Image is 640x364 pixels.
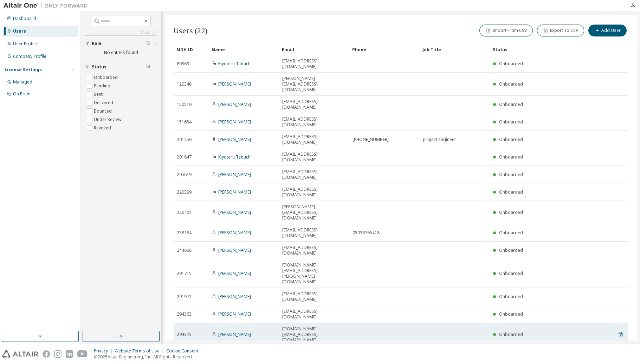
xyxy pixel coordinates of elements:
[218,154,252,160] a: Kiyoteru Tabuchi
[174,26,207,35] span: Users (22)
[92,41,102,46] span: Role
[77,350,88,358] img: youtube.svg
[94,348,115,354] div: Privacy
[282,309,346,320] span: [EMAIL_ADDRESS][DOMAIN_NAME]
[493,44,588,55] div: Status
[177,294,192,299] span: 291971
[499,189,523,195] span: Onboarded
[177,311,192,317] span: 294363
[176,44,206,55] div: MDH ID
[499,311,523,317] span: Onboarded
[13,16,36,21] div: Dashboard
[282,262,346,285] span: [DOMAIN_NAME][EMAIL_ADDRESS][PERSON_NAME][DOMAIN_NAME]
[588,25,627,36] button: Add User
[94,124,112,132] label: Revoked
[177,271,192,276] span: 291715
[282,204,346,221] span: [PERSON_NAME][EMAIL_ADDRESS][DOMAIN_NAME]
[146,41,150,46] span: Clear filter
[218,81,251,87] a: [PERSON_NAME]
[54,350,62,358] img: instagram.svg
[177,210,192,215] span: 220401
[218,331,251,337] a: [PERSON_NAME]
[499,81,523,87] span: Onboarded
[4,2,91,9] img: Altair One
[218,136,251,142] a: [PERSON_NAME]
[499,331,523,337] span: Onboarded
[537,25,584,36] button: Export To CSV
[177,189,192,195] span: 220399
[218,247,251,253] a: [PERSON_NAME]
[282,134,346,145] span: [EMAIL_ADDRESS][DOMAIN_NAME]
[177,230,192,236] span: 238284
[218,209,251,215] a: [PERSON_NAME]
[94,82,112,90] label: Pending
[177,81,192,87] span: 120348
[499,101,523,107] span: Onboarded
[282,99,346,110] span: [EMAIL_ADDRESS][DOMAIN_NAME]
[282,326,346,343] span: [DOMAIN_NAME][EMAIL_ADDRESS][DOMAIN_NAME]
[85,59,157,75] button: Status
[177,172,192,177] span: 205619
[282,44,347,55] div: Email
[479,25,533,36] button: Import From CSV
[218,230,251,236] a: [PERSON_NAME]
[353,137,389,142] span: [PHONE_NUMBER]
[212,44,276,55] div: Name
[282,227,346,238] span: [EMAIL_ADDRESS][DOMAIN_NAME]
[499,294,523,299] span: Onboarded
[94,354,202,360] p: © 2025 Altair Engineering, Inc. All Rights Reserved.
[85,30,157,35] a: Clear all
[499,209,523,215] span: Onboarded
[218,101,251,107] a: [PERSON_NAME]
[94,115,123,124] label: Under Review
[13,28,26,34] div: Users
[282,58,346,69] span: [EMAIL_ADDRESS][DOMAIN_NAME]
[218,189,251,195] a: [PERSON_NAME]
[177,102,192,107] span: 150510
[218,294,251,299] a: [PERSON_NAME]
[94,99,115,107] label: Delivered
[177,137,192,142] span: 201250
[499,154,523,160] span: Onboarded
[218,270,251,276] a: [PERSON_NAME]
[43,350,50,358] img: facebook.svg
[499,136,523,142] span: Onboarded
[85,36,157,51] button: Role
[13,54,46,59] div: Company Profile
[85,50,157,55] div: No entries found
[218,311,251,317] a: [PERSON_NAME]
[177,154,192,160] span: 201847
[94,90,104,99] label: Sent
[13,79,32,85] div: Managed
[422,44,487,55] div: Job Title
[13,41,37,47] div: User Profile
[352,44,417,55] div: Phone
[2,350,38,358] img: altair_logo.svg
[423,137,456,142] span: project engineer
[282,169,346,180] span: [EMAIL_ADDRESS][DOMAIN_NAME]
[499,171,523,177] span: Onboarded
[115,348,166,354] div: Website Terms of Use
[218,171,251,177] a: [PERSON_NAME]
[282,151,346,163] span: [EMAIL_ADDRESS][DOMAIN_NAME]
[177,332,192,337] span: 294375
[146,64,150,70] span: Clear filter
[282,291,346,302] span: [EMAIL_ADDRESS][DOMAIN_NAME]
[218,119,251,125] a: [PERSON_NAME]
[92,64,106,70] span: Status
[282,245,346,256] span: [EMAIL_ADDRESS][DOMAIN_NAME]
[13,91,31,97] div: On Prem
[177,248,192,253] span: 244668
[282,116,346,128] span: [EMAIL_ADDRESS][DOMAIN_NAME]
[94,73,119,82] label: Onboarded
[66,350,73,358] img: linkedin.svg
[499,119,523,125] span: Onboarded
[177,119,192,125] span: 151684
[282,187,346,198] span: [EMAIL_ADDRESS][DOMAIN_NAME]
[94,107,113,115] label: Bounced
[499,247,523,253] span: Onboarded
[353,230,380,236] span: 05038265418
[218,61,252,67] a: Kiyoteru Tabuchi
[499,230,523,236] span: Onboarded
[499,270,523,276] span: Onboarded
